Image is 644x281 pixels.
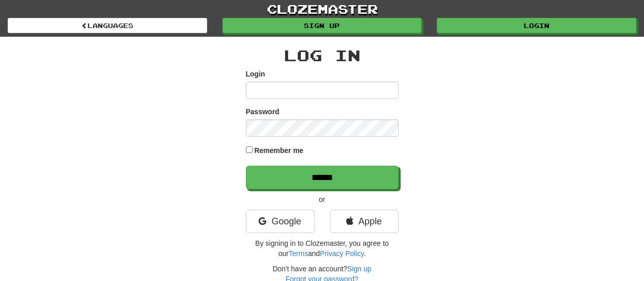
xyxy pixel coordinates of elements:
[320,249,363,258] a: Privacy Policy
[437,18,636,33] a: Login
[254,145,303,156] label: Remember me
[246,210,315,233] a: Google
[8,18,207,33] a: Languages
[246,69,265,79] label: Login
[246,107,279,117] label: Password
[347,265,371,273] a: Sign up
[246,47,399,64] h2: Log In
[330,210,399,233] a: Apple
[289,249,308,258] a: Terms
[246,194,399,205] p: or
[246,238,399,259] p: By signing in to Clozemaster, you agree to our and .
[222,18,422,33] a: Sign up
